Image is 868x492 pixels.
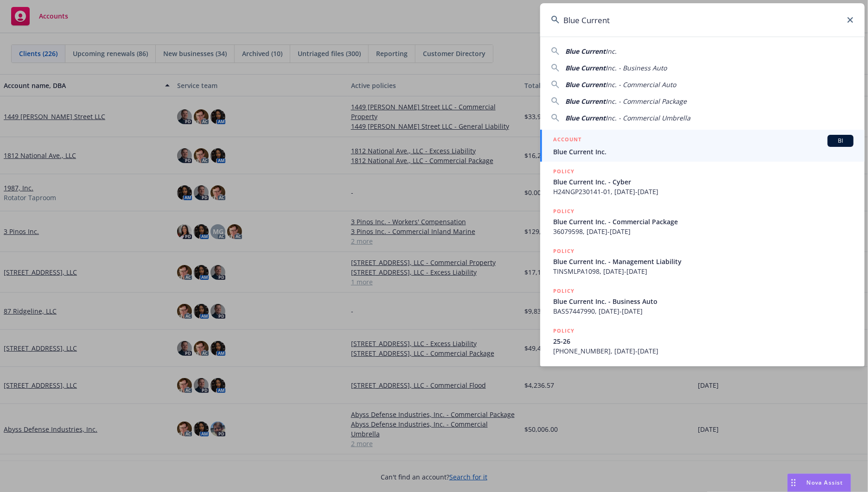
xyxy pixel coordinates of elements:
[540,202,865,241] a: POLICYBlue Current Inc. - Commercial Package36079598, [DATE]-[DATE]
[831,137,850,145] span: BI
[553,257,854,266] span: Blue Current Inc. - Management Liability
[553,227,854,236] span: 36079598, [DATE]-[DATE]
[553,177,854,187] span: Blue Current Inc. - Cyber
[540,162,865,202] a: POLICYBlue Current Inc. - CyberH24NGP230141-01, [DATE]-[DATE]
[606,97,687,106] span: Inc. - Commercial Package
[553,266,854,276] span: TINSMLPA1098, [DATE]-[DATE]
[540,281,865,321] a: POLICYBlue Current Inc. - Business AutoBAS57447990, [DATE]-[DATE]
[606,47,617,56] span: Inc.
[565,47,606,56] span: Blue Current
[553,306,854,316] span: BAS57447990, [DATE]-[DATE]
[788,474,799,492] div: Drag to move
[540,241,865,281] a: POLICYBlue Current Inc. - Management LiabilityTINSMLPA1098, [DATE]-[DATE]
[606,114,690,122] span: Inc. - Commercial Umbrella
[565,63,606,72] span: Blue Current
[553,246,574,256] h5: POLICY
[553,187,854,196] span: H24NGP230141-01, [DATE]-[DATE]
[787,473,851,492] button: Nova Assist
[565,97,606,106] span: Blue Current
[540,3,865,37] input: Search...
[553,167,574,176] h5: POLICY
[565,114,606,122] span: Blue Current
[606,63,667,72] span: Inc. - Business Auto
[540,321,865,361] a: POLICY25-26[PHONE_NUMBER], [DATE]-[DATE]
[540,130,865,162] a: ACCOUNTBIBlue Current Inc.
[553,207,574,216] h5: POLICY
[553,217,854,227] span: Blue Current Inc. - Commercial Package
[553,296,854,306] span: Blue Current Inc. - Business Auto
[553,147,854,157] span: Blue Current Inc.
[553,135,581,146] h5: ACCOUNT
[553,286,574,296] h5: POLICY
[553,336,854,346] span: 25-26
[606,80,676,89] span: Inc. - Commercial Auto
[553,326,574,335] h5: POLICY
[565,80,606,89] span: Blue Current
[807,479,843,486] span: Nova Assist
[553,346,854,356] span: [PHONE_NUMBER], [DATE]-[DATE]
